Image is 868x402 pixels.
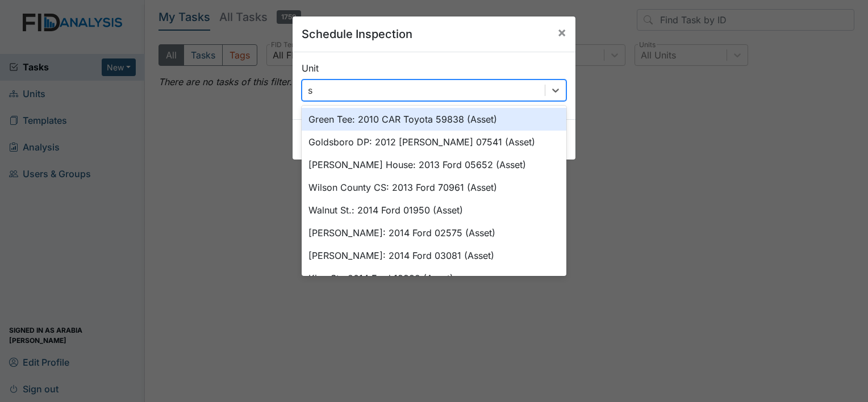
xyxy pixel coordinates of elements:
label: Unit [302,61,319,75]
div: Goldsboro DP: 2012 [PERSON_NAME] 07541 (Asset) [302,131,566,153]
div: [PERSON_NAME] House: 2013 Ford 05652 (Asset) [302,153,566,176]
h5: Schedule Inspection [302,26,412,43]
div: Walnut St.: 2014 Ford 01950 (Asset) [302,199,566,221]
div: King St.: 2014 Ford 13332 (Asset) [302,267,566,290]
div: [PERSON_NAME]: 2014 Ford 03081 (Asset) [302,244,566,267]
span: × [557,24,566,40]
div: Wilson County CS: 2013 Ford 70961 (Asset) [302,176,566,199]
div: [PERSON_NAME]: 2014 Ford 02575 (Asset) [302,221,566,244]
div: Green Tee: 2010 CAR Toyota 59838 (Asset) [302,108,566,131]
button: Close [548,16,575,48]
